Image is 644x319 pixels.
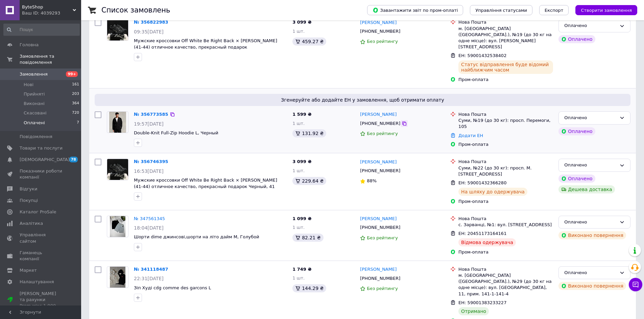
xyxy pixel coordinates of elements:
div: Пром-оплата [458,249,553,255]
span: Маркет [20,267,37,273]
button: Завантажити звіт по пром-оплаті [367,5,463,15]
div: Оплачено [558,35,595,43]
span: Товари та послуги [20,145,63,151]
span: Скасовані [24,110,47,116]
div: Оплачено [558,127,595,135]
span: 720 [72,110,79,116]
div: Prom мікс 1 000 [20,303,63,309]
div: Оплачено [564,219,617,226]
span: 1 099 ₴ [292,216,311,221]
span: 1 шт. [292,168,305,173]
span: Повідомлення [20,134,52,140]
div: [PHONE_NUMBER] [359,223,402,232]
div: [PHONE_NUMBER] [359,166,402,175]
span: Головна [20,42,39,48]
div: Нова Пошта [458,159,553,165]
div: Нова Пошта [458,111,553,117]
span: 1 599 ₴ [292,112,311,117]
div: Пром-оплата [458,141,553,148]
span: Покупці [20,197,38,204]
a: № 347561345 [134,216,165,221]
div: Виконано повернення [558,231,626,239]
span: 203 [72,91,79,97]
div: Оплачено [564,269,617,276]
div: На шляху до одержувача [458,188,527,196]
span: 1 шт. [292,121,305,126]
span: 3 099 ₴ [292,20,311,25]
span: Управління сайтом [20,232,63,244]
a: [PERSON_NAME] [360,216,397,222]
a: № 341118487 [134,267,168,272]
div: 459.27 ₴ [292,37,326,46]
span: 19:57[DATE] [134,121,164,127]
span: 88% [367,178,377,183]
span: Без рейтингу [367,235,398,240]
div: Ваш ID: 4039293 [22,10,81,16]
span: Створити замовлення [581,8,632,13]
button: Чат з покупцем [629,278,642,291]
span: 1 749 ₴ [292,267,311,272]
span: 1 шт. [292,275,305,281]
a: Double-Knit Full-Zip Hoodie L, Черный [134,130,218,135]
a: № 356773585 [134,112,168,117]
span: [PERSON_NAME] та рахунки [20,291,63,309]
a: Додати ЕН [458,133,483,138]
input: Пошук [3,24,80,36]
div: Отримано [458,307,489,315]
img: Фото товару [107,159,128,180]
a: [PERSON_NAME] [360,159,397,165]
span: Оплачені [24,120,45,126]
span: Без рейтингу [367,131,398,136]
div: 82.21 ₴ [292,234,323,242]
a: Фото товару [107,111,128,133]
a: Мужские кроссовки Off White Be Right Back × [PERSON_NAME] (41-44) отличное качество, прекрасный п... [134,178,277,189]
a: Зіп Худі cdg comme des garcons L [134,285,211,290]
a: Шорти dime джинсові,шорти на літо дайм M, Голубой [134,234,259,239]
span: ЕН: 59001383233227 [458,300,506,305]
div: Нова Пошта [458,216,553,222]
span: Управління статусами [475,8,527,13]
span: 18:04[DATE] [134,225,164,231]
span: 161 [72,82,79,88]
div: Відмова одержувача [458,238,516,246]
span: Замовлення та повідомлення [20,53,81,65]
div: Суми, №19 (до 30 кг): просп. Перемоги, 105 [458,117,553,130]
span: Нові [24,82,33,88]
img: Фото товару [110,267,126,288]
span: Замовлення [20,71,48,77]
div: Дешева доставка [558,185,615,193]
div: [PHONE_NUMBER] [359,27,402,36]
div: Оплачено [564,162,617,169]
div: Нова Пошта [458,266,553,272]
a: Створити замовлення [569,7,637,12]
a: Фото товару [107,19,128,41]
span: Без рейтингу [367,286,398,291]
span: ByteShop [22,4,73,10]
span: 16:53[DATE] [134,168,164,174]
span: 7 [77,120,79,126]
a: Мужские кроссовки Off White Be Right Back × [PERSON_NAME] (41-44) отличное качество, прекрасный п... [134,38,277,50]
span: 22:31[DATE] [134,276,164,281]
a: [PERSON_NAME] [360,111,397,118]
span: 1 шт. [292,29,305,34]
div: 131.92 ₴ [292,129,326,137]
span: 1 шт. [292,225,305,230]
div: Статус відправлення буде відомий найближчим часом [458,60,553,74]
div: [PHONE_NUMBER] [359,274,402,283]
span: 78 [69,157,78,162]
span: Гаманець компанії [20,250,63,262]
div: Оплачено [564,114,617,122]
span: 364 [72,101,79,107]
span: Прийняті [24,91,45,97]
div: м. [GEOGRAPHIC_DATA] ([GEOGRAPHIC_DATA].), №19 (до 30 кг на одне місце): вул. [PERSON_NAME][STREE... [458,26,553,50]
span: [DEMOGRAPHIC_DATA] [20,157,70,163]
a: Фото товару [107,266,128,288]
span: ЕН: 20451173164161 [458,231,506,236]
span: Налаштування [20,279,54,285]
img: Фото товару [107,20,128,41]
span: Виконані [24,101,45,107]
